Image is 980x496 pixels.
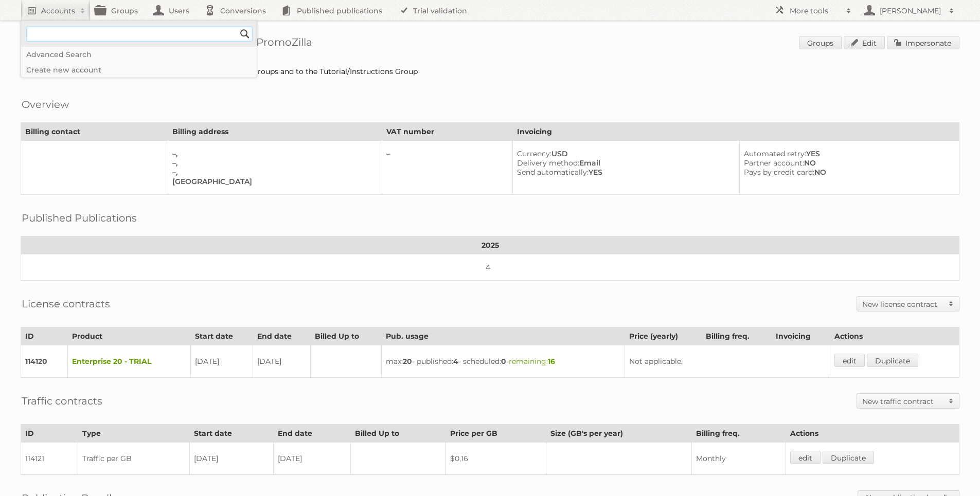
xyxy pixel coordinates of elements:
h2: Overview [22,97,69,112]
th: Billing contact [21,123,168,141]
a: Edit [844,36,885,49]
th: Type [78,425,190,443]
input: Search [237,26,253,42]
span: Pays by credit card: [744,168,814,177]
a: edit [834,354,865,367]
th: 2025 [21,236,959,254]
h2: New license contract [862,299,943,309]
strong: 20 [403,357,412,366]
div: –, [172,168,373,177]
h2: Traffic contracts [22,393,102,409]
th: Billed Up to [311,327,382,345]
a: Impersonate [887,36,959,49]
th: Actions [786,425,959,443]
th: Billing address [168,123,382,141]
td: [DATE] [190,345,253,378]
td: 114121 [21,443,78,475]
h2: More tools [790,6,841,16]
strong: 0 [501,357,506,366]
th: Start date [190,327,253,345]
h1: Account 93352: Publitas Partner - El Universal-PromoZilla [21,36,959,51]
a: New traffic contract [857,394,959,408]
a: Duplicate [867,354,918,367]
h2: Published Publications [22,210,137,226]
td: $0,16 [446,443,546,475]
strong: 16 [548,357,555,366]
th: Billing freq. [692,425,786,443]
div: NO [744,158,951,168]
span: Delivery method: [517,158,579,168]
th: Size (GB's per year) [546,425,692,443]
a: Groups [799,36,842,49]
h2: Accounts [41,6,75,16]
div: YES [517,168,731,177]
th: Invoicing [512,123,959,141]
div: YES [744,149,951,158]
th: Billed Up to [351,425,446,443]
th: Invoicing [772,327,830,345]
th: End date [273,425,351,443]
strong: 4 [453,357,458,366]
span: remaining: [509,357,555,366]
td: [DATE] [253,345,311,378]
td: Monthly [692,443,786,475]
th: Actions [830,327,959,345]
td: [DATE] [273,443,351,475]
a: Create new account [21,62,257,78]
span: Toggle [943,394,959,408]
a: New license contract [857,297,959,311]
td: Traffic per GB [78,443,190,475]
div: Email [517,158,731,168]
span: Partner account: [744,158,804,168]
th: Billing freq. [702,327,772,345]
div: External users should never have access to more than their own groups and to the Tutorial/Instruc... [21,67,959,76]
h2: License contracts [22,296,110,311]
a: edit [790,451,821,464]
div: [GEOGRAPHIC_DATA] [172,177,373,186]
th: Start date [189,425,273,443]
div: NO [744,168,951,177]
th: Price per GB [446,425,546,443]
span: Toggle [943,297,959,311]
th: VAT number [382,123,512,141]
span: Automated retry: [744,149,806,158]
td: 114120 [21,345,68,378]
td: Not applicable. [625,345,830,378]
th: ID [21,327,68,345]
h2: New traffic contract [862,396,943,407]
span: Send automatically: [517,168,589,177]
span: Currency: [517,149,551,158]
a: Advanced Search [21,47,257,62]
div: –, [172,158,373,168]
th: Price (yearly) [625,327,702,345]
td: [DATE] [189,443,273,475]
td: – [382,141,512,195]
th: End date [253,327,311,345]
th: Pub. usage [382,327,625,345]
td: max: - published: - scheduled: - [382,345,625,378]
td: Enterprise 20 - TRIAL [67,345,190,378]
td: 4 [21,254,959,281]
div: –, [172,149,373,158]
a: Duplicate [823,451,874,464]
th: Product [67,327,190,345]
h2: [PERSON_NAME] [877,6,944,16]
th: ID [21,425,78,443]
div: USD [517,149,731,158]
